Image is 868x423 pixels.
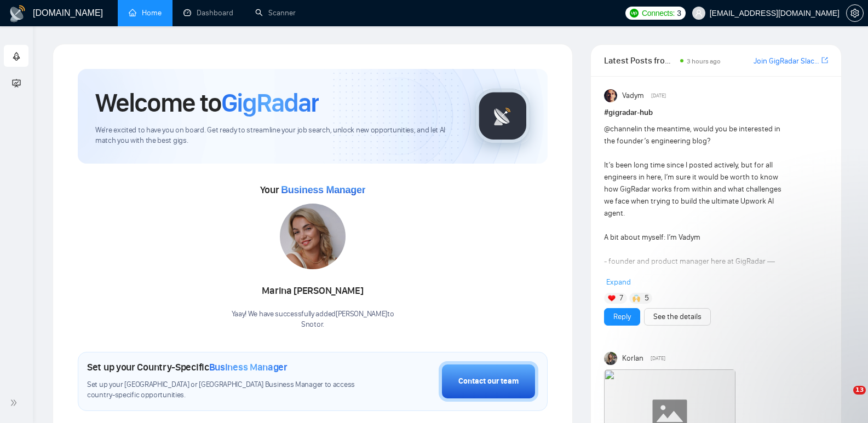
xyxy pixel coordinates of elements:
[255,8,296,18] a: searchScanner
[622,352,643,364] span: Korlan
[622,90,644,102] span: Vadym
[87,361,288,373] h1: Set up your Country-Specific
[677,7,681,19] span: 3
[9,5,26,22] img: logo
[630,9,639,18] img: upwork-logo.png
[754,55,819,67] a: Join GigRadar Slack Community
[232,320,394,330] p: Snotor .
[604,352,617,365] img: Korlan
[644,308,711,326] button: See the details
[613,311,631,323] a: Reply
[12,77,56,86] span: Academy
[87,380,358,401] span: Set up your [GEOGRAPHIC_DATA] or [GEOGRAPHIC_DATA] Business Manager to access country-specific op...
[439,361,538,402] button: Contact our team
[604,89,617,102] img: Vadym
[633,294,640,302] img: 🙌
[653,311,702,323] a: See the details
[260,184,366,196] span: Your
[129,8,162,18] a: homeHome
[232,309,394,330] div: Yaay! We have successfully added [PERSON_NAME] to
[606,277,631,287] span: Expand
[4,45,28,67] li: Getting Started
[651,354,665,363] span: [DATE]
[604,124,636,134] span: @channel
[853,386,866,395] span: 13
[687,57,721,65] span: 3 hours ago
[10,397,21,408] span: double-right
[847,9,863,18] span: setting
[280,204,346,269] img: 1686180516333-102.jpg
[846,4,864,22] button: setting
[12,45,21,67] span: rocket
[604,54,677,67] span: Latest Posts from the GigRadar Community
[183,8,233,18] a: dashboardDashboard
[608,294,616,302] img: ❤️
[821,56,828,65] span: export
[209,361,288,373] span: Business Manager
[821,55,828,66] a: export
[651,91,666,101] span: [DATE]
[642,7,675,19] span: Connects:
[221,86,319,119] span: GigRadar
[846,9,864,18] a: setting
[232,282,394,300] div: Marina [PERSON_NAME]
[95,125,458,146] span: We're excited to have you on board. Get ready to streamline your job search, unlock new opportuni...
[281,184,365,195] span: Business Manager
[619,293,623,304] span: 7
[12,72,21,94] span: fund-projection-screen
[604,308,640,326] button: Reply
[645,293,649,304] span: 5
[831,386,857,412] iframe: Intercom live chat
[695,9,703,17] span: user
[95,86,319,119] h1: Welcome to
[604,107,828,119] h1: # gigradar-hub
[458,375,519,387] div: Contact our team
[475,89,530,143] img: gigradar-logo.png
